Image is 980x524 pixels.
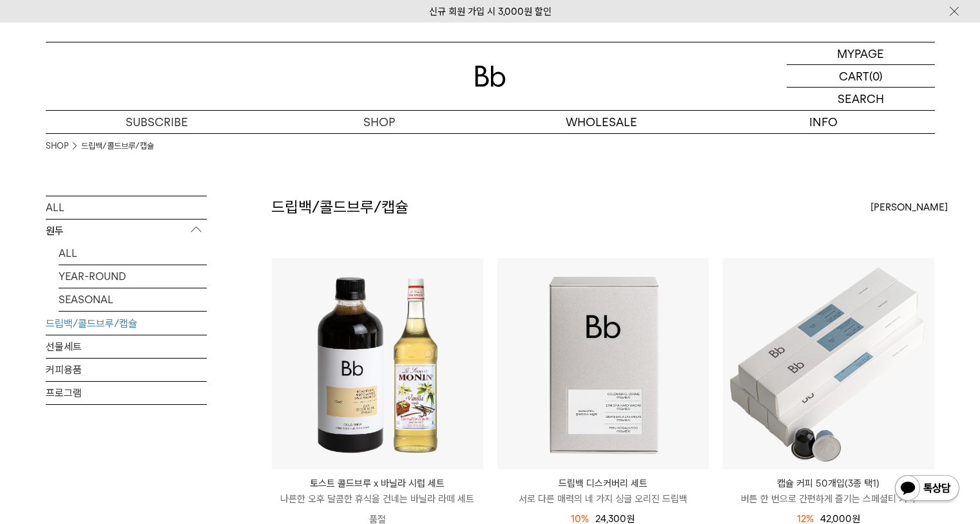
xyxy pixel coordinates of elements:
p: 버튼 한 번으로 간편하게 즐기는 스페셜티 커피 [723,491,934,507]
img: 카카오톡 채널 1:1 채팅 버튼 [894,474,961,505]
p: MYPAGE [837,42,884,64]
a: 프로그램 [46,382,207,404]
a: 커피용품 [46,359,207,381]
a: 드립백/콜드브루/캡슐 [81,140,154,153]
p: INFO [713,111,935,133]
a: 캡슐 커피 50개입(3종 택1) 버튼 한 번으로 간편하게 즐기는 스페셜티 커피 [723,476,934,507]
img: 토스트 콜드브루 x 바닐라 시럽 세트 [272,258,483,469]
a: ALL [46,196,207,219]
p: WHOLESALE [490,111,713,133]
a: 신규 회원 가입 시 3,000원 할인 [429,6,552,17]
span: [PERSON_NAME] [870,200,948,215]
img: 드립백 디스커버리 세트 [497,258,709,469]
p: 토스트 콜드브루 x 바닐라 시럽 세트 [272,476,483,491]
a: CART (0) [787,65,935,88]
a: SEASONAL [59,288,207,311]
p: 원두 [46,220,207,243]
p: 나른한 오후 달콤한 휴식을 건네는 바닐라 라떼 세트 [272,491,483,507]
a: 드립백 디스커버리 세트 서로 다른 매력의 네 가지 싱글 오리진 드립백 [497,476,709,507]
a: SHOP [268,111,490,133]
img: 로고 [475,66,506,87]
p: CART [839,65,869,87]
h2: 드립백/콜드브루/캡슐 [271,196,408,218]
a: SUBSCRIBE [46,111,268,133]
a: SHOP [46,140,68,153]
p: 서로 다른 매력의 네 가지 싱글 오리진 드립백 [497,491,709,507]
a: 드립백/콜드브루/캡슐 [46,312,207,335]
p: SEARCH [838,88,884,110]
p: 캡슐 커피 50개입(3종 택1) [723,476,934,491]
p: 드립백 디스커버리 세트 [497,476,709,491]
a: MYPAGE [787,42,935,65]
img: 캡슐 커피 50개입(3종 택1) [723,258,934,469]
a: 선물세트 [46,335,207,358]
p: (0) [869,65,883,87]
a: 토스트 콜드브루 x 바닐라 시럽 세트 나른한 오후 달콤한 휴식을 건네는 바닐라 라떼 세트 [272,476,483,507]
a: ALL [59,242,207,265]
a: YEAR-ROUND [59,265,207,288]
